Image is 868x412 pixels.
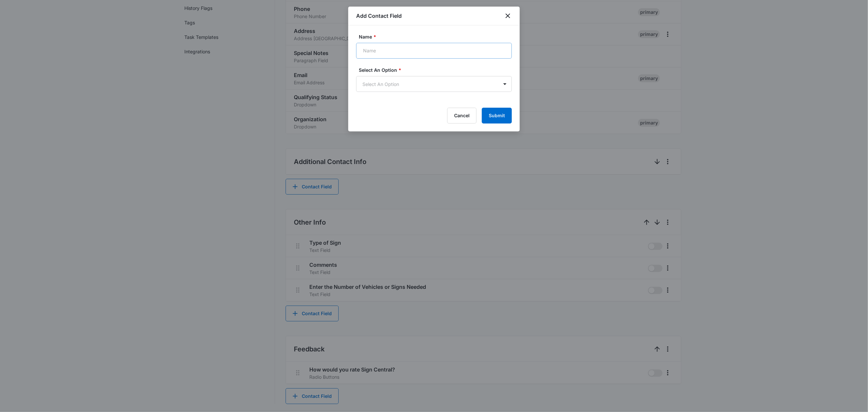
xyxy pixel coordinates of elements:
button: Submit [482,108,512,124]
h1: Add Contact Field [356,12,402,20]
button: Cancel [447,108,477,124]
button: close [504,12,512,20]
label: Select An Option [359,67,514,73]
label: Name [359,33,514,40]
input: Name [356,43,512,59]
